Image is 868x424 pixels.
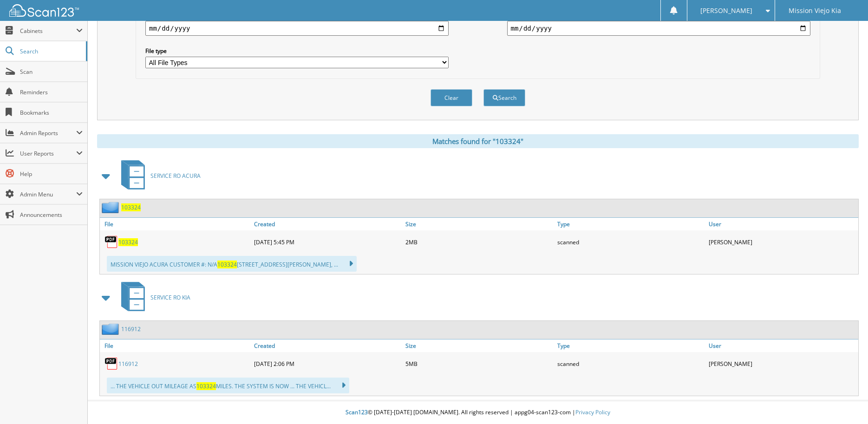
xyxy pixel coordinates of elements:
[507,21,810,36] input: end
[145,21,449,36] input: start
[20,190,76,198] span: Admin Menu
[575,408,610,416] a: Privacy Policy
[700,8,752,13] span: [PERSON_NAME]
[102,202,121,213] img: folder2.png
[252,339,404,352] a: Created
[104,235,118,249] img: PDF.png
[20,68,83,76] span: Scan
[121,203,141,211] a: 103324
[9,4,79,17] img: scan123-logo-white.svg
[121,325,141,333] a: 116912
[116,279,190,316] a: SERVICE RO KIA
[252,233,404,251] div: [DATE] 5:45 PM
[346,408,368,416] span: Scan123
[706,218,858,230] a: User
[97,134,859,148] div: Matches found for "103324"
[252,354,404,373] div: [DATE] 2:06 PM
[100,339,252,352] a: File
[107,378,349,393] div: ... THE VEHICLE OUT MILEAGE AS MILES. THE SYSTEM IS NOW ... THE VEHICL...
[555,354,707,373] div: scanned
[118,360,138,368] a: 116912
[403,233,555,251] div: 2MB
[20,211,83,219] span: Announcements
[789,8,841,13] span: Mission Viejo Kia
[217,261,237,268] span: 103324
[706,233,858,251] div: [PERSON_NAME]
[107,256,357,272] div: MISSION VIEJO ACURA CUSTOMER #: N/A [STREET_ADDRESS][PERSON_NAME], ...
[20,88,83,96] span: Reminders
[555,233,707,251] div: scanned
[483,89,525,106] button: Search
[403,354,555,373] div: 5MB
[116,157,201,194] a: SERVICE RO ACURA
[20,129,76,137] span: Admin Reports
[150,294,190,301] span: SERVICE RO KIA
[20,47,81,55] span: Search
[20,27,76,35] span: Cabinets
[252,218,404,230] a: Created
[403,339,555,352] a: Size
[403,218,555,230] a: Size
[706,354,858,373] div: [PERSON_NAME]
[100,218,252,230] a: File
[102,323,121,335] img: folder2.png
[88,401,868,424] div: © [DATE]-[DATE] [DOMAIN_NAME]. All rights reserved | appg04-scan123-com |
[145,47,449,55] label: File type
[706,339,858,352] a: User
[20,170,83,178] span: Help
[555,339,707,352] a: Type
[196,382,216,390] span: 103324
[555,218,707,230] a: Type
[150,172,201,180] span: SERVICE RO ACURA
[20,109,83,117] span: Bookmarks
[118,238,138,246] a: 103324
[104,357,118,371] img: PDF.png
[431,89,472,106] button: Clear
[20,150,76,157] span: User Reports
